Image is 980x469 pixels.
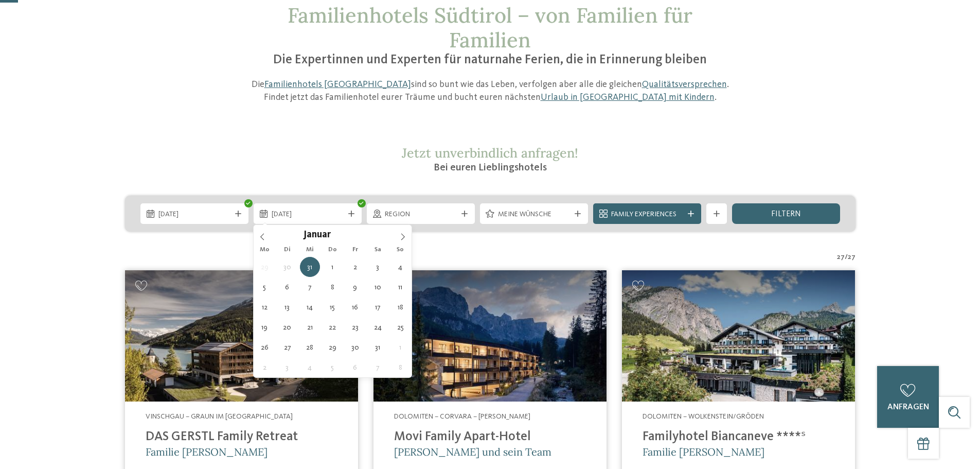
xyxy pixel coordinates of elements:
span: Di [276,247,298,253]
span: Februar 7, 2026 [368,357,388,377]
span: So [389,247,412,253]
span: Januar 19, 2026 [255,317,275,337]
span: Vinschgau – Graun im [GEOGRAPHIC_DATA] [146,413,293,420]
span: Januar 2, 2026 [345,257,365,277]
input: Year [331,229,365,240]
img: Familienhotels gesucht? Hier findet ihr die besten! [373,270,607,402]
span: Jetzt unverbindlich anfragen! [402,145,578,161]
img: Familienhotels gesucht? Hier findet ihr die besten! [622,270,855,402]
span: Januar 5, 2026 [255,277,275,297]
span: Dezember 31, 2025 [300,257,320,277]
span: Januar 20, 2026 [277,317,297,337]
span: / [845,252,848,263]
span: Januar 18, 2026 [390,297,411,317]
span: Januar 8, 2026 [323,277,343,297]
span: Dolomiten – Corvara – [PERSON_NAME] [394,413,530,420]
span: Januar 6, 2026 [277,277,297,297]
a: Qualitätsversprechen [642,80,727,89]
img: Familienhotels gesucht? Hier findet ihr die besten! [125,270,358,402]
span: Januar 21, 2026 [300,317,320,337]
span: Bei euren Lieblingshotels [434,163,547,173]
span: Januar 24, 2026 [368,317,388,337]
span: Mo [254,247,276,253]
span: 27 [848,252,856,263]
span: Meine Wünsche [498,210,570,220]
a: Familyhotel Biancaneve ****ˢ [643,430,806,443]
span: Februar 4, 2026 [300,357,320,377]
a: Urlaub in [GEOGRAPHIC_DATA] mit Kindern [541,93,715,102]
span: Januar 17, 2026 [368,297,388,317]
span: Dolomiten – Wolkenstein/Gröden [643,413,764,420]
span: Januar 1, 2026 [323,257,343,277]
a: Movi Family Apart-Hotel [394,430,531,443]
span: Januar 27, 2026 [277,337,297,357]
span: [PERSON_NAME] und sein Team [394,445,551,458]
span: 27 [837,252,845,263]
span: Januar 16, 2026 [345,297,365,317]
a: anfragen [877,366,939,428]
span: Januar 25, 2026 [390,317,411,337]
span: Januar [304,231,331,240]
span: Familie [PERSON_NAME] [146,445,268,458]
span: Familienhotels Südtirol – von Familien für Familien [288,2,692,53]
span: Januar 26, 2026 [255,337,275,357]
span: Januar 9, 2026 [345,277,365,297]
span: Do [321,247,344,253]
a: DAS GERSTL Family Retreat [146,430,298,443]
span: Januar 10, 2026 [368,277,388,297]
span: Januar 7, 2026 [300,277,320,297]
p: Die sind so bunt wie das Leben, verfolgen aber alle die gleichen . Findet jetzt das Familienhotel... [246,78,735,104]
span: Januar 15, 2026 [323,297,343,317]
span: Januar 12, 2026 [255,297,275,317]
span: Dezember 30, 2025 [277,257,297,277]
span: Februar 1, 2026 [390,337,411,357]
span: Februar 5, 2026 [323,357,343,377]
span: Januar 30, 2026 [345,337,365,357]
span: [DATE] [272,210,344,220]
span: Mi [298,247,321,253]
span: Dezember 29, 2025 [255,257,275,277]
span: Familie [PERSON_NAME] [643,445,764,458]
span: Region [385,210,457,220]
span: Januar 31, 2026 [368,337,388,357]
span: Januar 11, 2026 [390,277,411,297]
span: Februar 3, 2026 [277,357,297,377]
span: Januar 3, 2026 [368,257,388,277]
span: Family Experiences [611,210,683,220]
span: Fr [344,247,366,253]
span: Februar 6, 2026 [345,357,365,377]
span: Januar 23, 2026 [345,317,365,337]
span: Januar 28, 2026 [300,337,320,357]
span: Januar 14, 2026 [300,297,320,317]
span: Januar 22, 2026 [323,317,343,337]
a: Familienhotels [GEOGRAPHIC_DATA] [264,80,411,89]
span: Die Expertinnen und Experten für naturnahe Ferien, die in Erinnerung bleiben [273,54,707,66]
span: [DATE] [158,210,230,220]
span: Sa [366,247,389,253]
span: anfragen [887,403,929,411]
span: Februar 8, 2026 [390,357,411,377]
span: Januar 4, 2026 [390,257,411,277]
span: filtern [771,210,801,218]
span: Januar 29, 2026 [323,337,343,357]
span: Januar 13, 2026 [277,297,297,317]
span: Februar 2, 2026 [255,357,275,377]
